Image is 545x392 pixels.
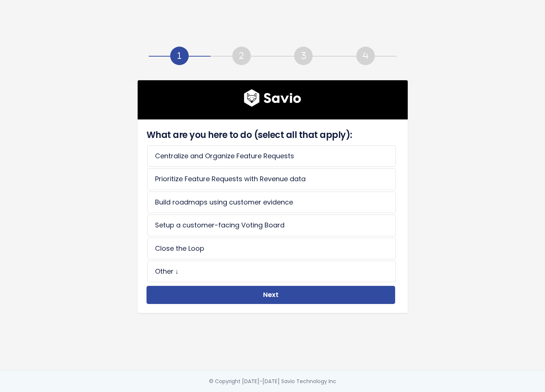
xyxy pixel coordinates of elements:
li: Close the Loop [147,238,396,259]
li: Other ↓ [147,261,396,282]
li: Centralize and Organize Feature Requests [147,145,396,167]
button: Next [147,286,395,304]
div: © Copyright [DATE]-[DATE] Savio Technology Inc [209,377,336,386]
li: Prioritize Feature Requests with Revenue data [147,168,396,190]
img: logo600x187.a314fd40982d.png [244,89,301,107]
h4: What are you here to do (select all that apply): [147,128,395,142]
li: Build roadmaps using customer evidence [147,192,396,213]
li: Setup a customer-facing Voting Board [147,214,396,236]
